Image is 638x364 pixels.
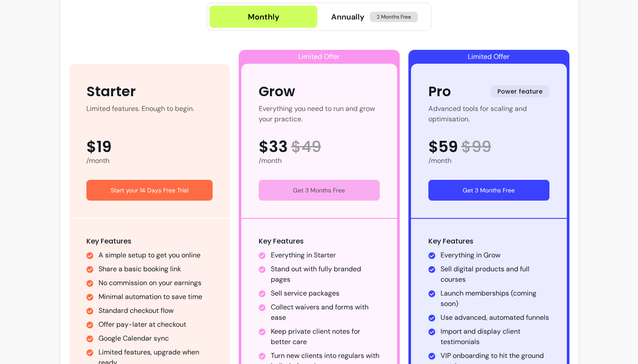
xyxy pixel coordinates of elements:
span: Power feature [490,85,549,97]
div: Limited Offer [411,50,567,64]
li: Keep private client notes for better care [271,326,380,347]
div: Monthly [248,11,280,23]
li: Offer pay-later at checkout [99,319,213,330]
li: No commission on your earnings [99,278,213,288]
span: $59 [428,138,458,156]
div: Grow [259,81,295,102]
li: Standard checkout flow [99,305,213,316]
li: Stand out with fully branded pages [271,264,380,285]
button: Start your 14 Days Free Trial [86,180,213,201]
span: Annually [331,11,365,23]
li: Share a basic booking link [99,264,213,274]
li: Use advanced, automated funnels [441,312,549,323]
button: Get 3 Months Free [259,180,380,201]
span: $ 49 [291,138,321,156]
li: Sell digital products and full courses [441,264,549,285]
div: /month [428,156,549,166]
span: Key Features [428,236,474,246]
li: Everything in Grow [441,250,549,260]
span: Key Features [86,236,132,246]
span: 2 Months Free [370,12,418,22]
li: Everything in Starter [271,250,380,260]
li: Minimal automation to save time [99,292,213,302]
div: Advanced tools for scaling and optimisation. [428,104,549,124]
li: Launch memberships (coming soon) [441,288,549,309]
div: /month [259,156,380,166]
span: $33 [259,138,288,156]
li: Sell service packages [271,288,380,299]
li: A simple setup to get you online [99,250,213,260]
button: Get 3 Months Free [428,180,549,201]
li: Collect waivers and forms with ease [271,302,380,323]
span: $19 [86,138,112,156]
span: $ 99 [461,138,491,156]
div: /month [86,156,213,166]
div: Starter [86,81,136,102]
li: Import and display client testimonials [441,326,549,347]
span: Key Features [259,236,304,246]
div: Limited Offer [241,50,397,64]
div: Pro [428,81,451,102]
div: Everything you need to run and grow your practice. [259,104,380,124]
li: Google Calendar sync [99,333,213,344]
div: Limited features. Enough to begin. [86,104,194,124]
